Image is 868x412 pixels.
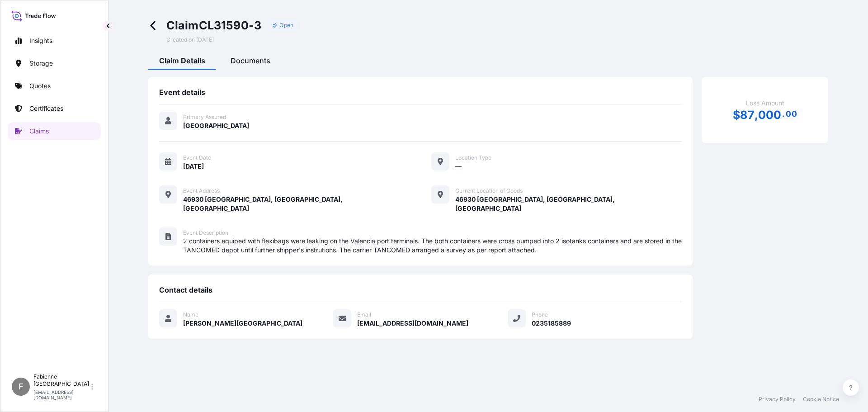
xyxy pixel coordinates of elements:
p: Certificates [29,104,63,113]
span: Event Description [183,229,228,237]
p: Fabienne [GEOGRAPHIC_DATA] [33,373,90,388]
span: Loss Amount [746,99,784,108]
p: Storage [29,59,53,68]
span: Contact details [159,285,212,294]
span: [PERSON_NAME][GEOGRAPHIC_DATA] [183,319,302,328]
span: Claim CL31590-3 [166,18,262,33]
span: Event Address [183,187,220,194]
span: 2 containers equiped with flexibags were leaking on the Valencia port terminals. The both contain... [183,237,682,255]
span: [EMAIL_ADDRESS][DOMAIN_NAME] [357,319,468,328]
span: Name [183,311,198,318]
a: Storage [8,54,101,72]
span: 46930 [GEOGRAPHIC_DATA], [GEOGRAPHIC_DATA], [GEOGRAPHIC_DATA] [455,195,682,213]
span: Email [357,311,371,318]
span: Primary Assured [183,114,226,121]
span: [DATE] [183,162,204,171]
span: Phone [532,311,548,318]
span: $ [733,109,740,121]
span: 46930 [GEOGRAPHIC_DATA], [GEOGRAPHIC_DATA], [GEOGRAPHIC_DATA] [183,195,410,213]
span: F [19,382,24,391]
p: Insights [29,36,52,45]
a: Certificates [8,99,101,118]
a: Insights [8,32,101,50]
span: Event Date [183,154,211,161]
a: Cookie Notice [803,396,839,403]
a: Claims [8,122,101,140]
span: [DATE] [196,36,214,43]
span: 87 [740,109,754,121]
span: Current Location of Goods [455,187,523,194]
span: 000 [758,109,782,121]
span: Documents [231,56,270,65]
span: Created on [166,36,214,43]
span: 00 [786,111,797,117]
span: 0235185889 [532,319,571,328]
a: Quotes [8,77,101,95]
span: , [755,109,758,121]
span: — [455,162,462,171]
span: Location Type [455,154,491,161]
p: Claims [29,127,49,136]
p: [EMAIL_ADDRESS][DOMAIN_NAME] [33,389,90,400]
p: Quotes [29,81,51,90]
p: Open [279,22,293,29]
span: Event details [159,88,205,97]
a: Privacy Policy [759,396,796,403]
span: [GEOGRAPHIC_DATA] [183,121,249,130]
span: . [782,111,785,117]
span: Claim Details [159,56,205,65]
